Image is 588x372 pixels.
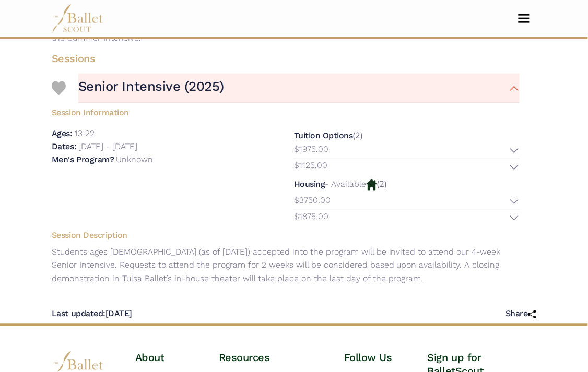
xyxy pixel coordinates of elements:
[43,103,528,118] h5: Session Information
[52,142,76,152] h5: Dates:
[344,351,411,365] h4: Follow Us
[43,231,528,242] h5: Session Description
[116,155,153,165] p: Unknown
[135,351,202,365] h4: About
[294,129,520,175] div: (2)
[294,178,520,226] div: (2)
[78,74,520,103] button: Senior Intensive (2025)
[52,128,73,138] h5: Ages:
[294,143,520,159] button: $1975.00
[294,210,520,226] button: $1875.00
[43,52,528,65] h4: Sessions
[294,131,353,141] h5: Tuition Options
[294,143,328,157] p: $1975.00
[52,81,66,95] img: Heart
[75,128,95,138] p: 13-22
[52,155,114,165] h5: Men's Program?
[219,351,327,365] h4: Resources
[78,78,224,95] h3: Senior Intensive (2025)
[294,159,520,175] button: $1125.00
[52,309,132,320] h5: [DATE]
[367,179,377,191] img: Housing Available
[43,246,528,286] p: Students ages [DEMOGRAPHIC_DATA] (as of [DATE]) accepted into the program will be invited to atte...
[325,179,367,189] p: - Available
[294,179,325,189] h5: Housing
[52,309,105,319] span: Last updated:
[294,159,327,173] p: $1125.00
[512,14,536,23] button: Toggle navigation
[294,210,328,224] p: $1875.00
[294,194,331,208] p: $3750.00
[505,309,536,320] h5: Share
[294,194,520,210] button: $3750.00
[78,142,137,152] p: [DATE] - [DATE]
